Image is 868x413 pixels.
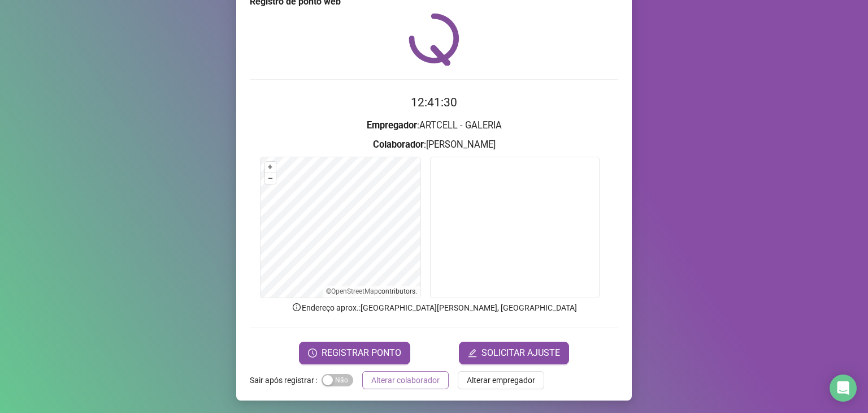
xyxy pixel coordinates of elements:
h3: : ARTCELL - GALERIA [250,118,618,133]
time: 12:41:30 [411,96,457,109]
button: Alterar colaborador [362,371,449,389]
span: REGISTRAR PONTO [322,346,401,360]
button: editSOLICITAR AJUSTE [459,342,569,364]
li: © contributors. [326,287,417,295]
span: SOLICITAR AJUSTE [481,346,560,360]
button: Alterar empregador [458,371,544,389]
label: Sair após registrar [250,371,322,389]
span: Alterar empregador [467,374,535,386]
span: clock-circle [308,349,317,358]
p: Endereço aprox. : [GEOGRAPHIC_DATA][PERSON_NAME], [GEOGRAPHIC_DATA] [250,302,618,314]
strong: Empregador [367,120,417,131]
button: REGISTRAR PONTO [299,342,410,364]
span: info-circle [292,302,302,312]
button: – [265,173,276,184]
button: + [265,162,276,173]
a: OpenStreetMap [331,287,378,295]
strong: Colaborador [373,139,424,150]
span: Alterar colaborador [371,374,440,386]
h3: : [PERSON_NAME] [250,137,618,152]
div: Open Intercom Messenger [830,375,857,402]
span: edit [468,349,477,358]
img: QRPoint [409,13,459,66]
